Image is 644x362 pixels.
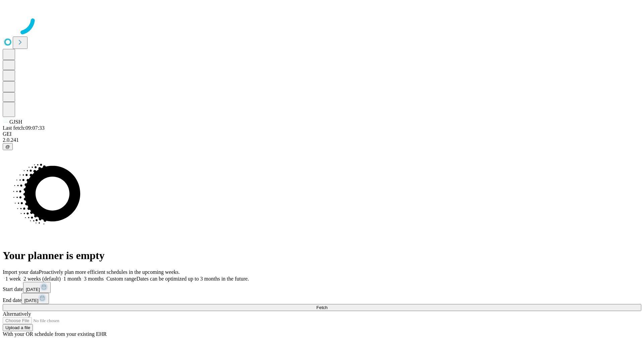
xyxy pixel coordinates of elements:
[106,276,136,282] span: Custom range
[21,293,49,304] button: [DATE]
[3,125,45,131] span: Last fetch: 09:07:33
[5,144,10,149] span: @
[3,304,641,311] button: Fetch
[3,143,13,150] button: @
[3,131,641,137] div: GEI
[26,287,40,292] span: [DATE]
[3,311,31,317] span: Alternatively
[63,276,81,282] span: 1 month
[3,137,641,143] div: 2.0.241
[3,282,641,293] div: Start date
[3,293,641,304] div: End date
[137,276,249,282] span: Dates can be optimized up to 3 months in the future.
[3,249,641,262] h1: Your planner is empty
[5,276,21,282] span: 1 week
[3,269,39,275] span: Import your data
[23,276,61,282] span: 2 weeks (default)
[3,331,107,337] span: With your OR schedule from your existing EHR
[23,282,51,293] button: [DATE]
[3,324,33,331] button: Upload a file
[84,276,104,282] span: 3 months
[39,269,180,275] span: Proactively plan more efficient schedules in the upcoming weeks.
[9,119,22,125] span: GJSH
[24,298,38,303] span: [DATE]
[316,305,327,310] span: Fetch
